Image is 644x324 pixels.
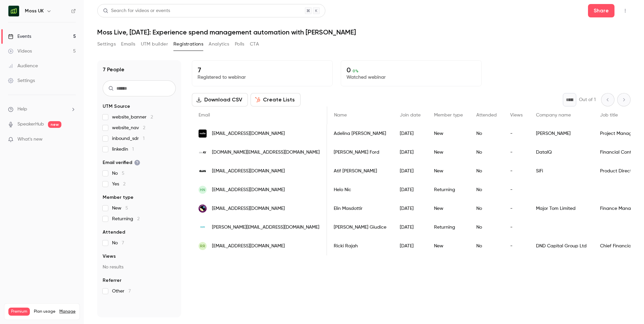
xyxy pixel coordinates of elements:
[122,171,124,176] span: 5
[600,113,618,117] span: Job title
[151,115,153,119] span: 2
[327,218,393,237] div: [PERSON_NAME] Giudice
[112,288,131,295] span: Other
[8,33,31,40] div: Events
[393,143,427,162] div: [DATE]
[103,103,130,110] span: UTM Source
[17,136,43,143] span: What's new
[112,114,153,120] span: website_banner
[212,149,320,156] span: [DOMAIN_NAME][EMAIL_ADDRESS][DOMAIN_NAME]
[327,124,393,143] div: Adelina [PERSON_NAME]
[199,113,210,117] span: Email
[434,113,463,117] span: Member type
[346,66,476,74] p: 0
[198,66,327,74] p: 7
[8,106,76,113] li: help-dropdown-opener
[128,289,131,294] span: 7
[503,218,529,237] div: -
[141,39,168,50] button: UTM builder
[132,147,134,152] span: 1
[579,96,596,103] p: Out of 1
[112,240,124,246] span: No
[199,205,207,213] img: majortom.cc
[334,113,347,117] span: Name
[112,216,140,222] span: Returning
[427,218,470,237] div: Returning
[470,199,503,218] div: No
[8,77,35,84] div: Settings
[192,93,248,106] button: Download CSV
[112,181,125,187] span: Yes
[470,143,503,162] div: No
[8,48,32,55] div: Videos
[34,309,55,314] span: Plan usage
[503,199,529,218] div: -
[251,93,301,106] button: Create Lists
[470,237,503,255] div: No
[143,136,145,141] span: 1
[327,162,393,180] div: Atif [PERSON_NAME]
[143,126,145,130] span: 2
[112,146,134,153] span: linkedin
[25,8,44,14] h6: Moss UK
[199,167,207,175] img: sifi.sa
[68,137,76,143] iframe: Noticeable Trigger
[529,143,593,162] div: DataIQ
[250,39,259,50] button: CTA
[529,237,593,255] div: DND Capital Group Ltd
[327,237,393,255] div: Ricki Rajah
[103,194,133,201] span: Member type
[327,180,393,199] div: Helo Nic
[470,180,503,199] div: No
[503,180,529,199] div: -
[123,182,125,186] span: 2
[8,308,30,316] span: Premium
[103,277,121,284] span: Referrer
[212,186,285,193] span: [EMAIL_ADDRESS][DOMAIN_NAME]
[8,63,38,69] div: Audience
[199,148,207,156] img: dataiq.global
[470,218,503,237] div: No
[212,130,285,137] span: [EMAIL_ADDRESS][DOMAIN_NAME]
[529,199,593,218] div: Major Tom Limited
[427,124,470,143] div: New
[48,121,61,128] span: new
[137,217,140,221] span: 2
[103,253,116,260] span: Views
[97,39,116,50] button: Settings
[103,7,170,14] div: Search for videos or events
[393,218,427,237] div: [DATE]
[112,205,128,212] span: New
[103,159,140,166] span: Email verified
[476,113,497,117] span: Attended
[200,187,205,193] span: HN
[393,180,427,199] div: [DATE]
[393,162,427,180] div: [DATE]
[198,74,327,81] p: Registered to webinar
[353,69,359,73] span: 0 %
[8,6,19,16] img: Moss UK
[103,66,124,74] h1: 7 People
[470,124,503,143] div: No
[536,113,571,117] span: Company name
[235,39,245,50] button: Polls
[427,199,470,218] div: New
[529,124,593,143] div: [PERSON_NAME]
[199,130,207,138] img: mollie.com
[503,162,529,180] div: -
[17,121,44,128] a: SpeakerHub
[503,124,529,143] div: -
[125,206,128,211] span: 5
[470,162,503,180] div: No
[112,125,145,131] span: website_nav
[503,237,529,255] div: -
[588,4,614,17] button: Share
[529,162,593,180] div: SiFi
[121,39,135,50] button: Emails
[212,205,285,212] span: [EMAIL_ADDRESS][DOMAIN_NAME]
[427,180,470,199] div: Returning
[173,39,203,50] button: Registrations
[212,224,319,231] span: [PERSON_NAME][EMAIL_ADDRESS][DOMAIN_NAME]
[427,162,470,180] div: New
[346,74,476,81] p: Watched webinar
